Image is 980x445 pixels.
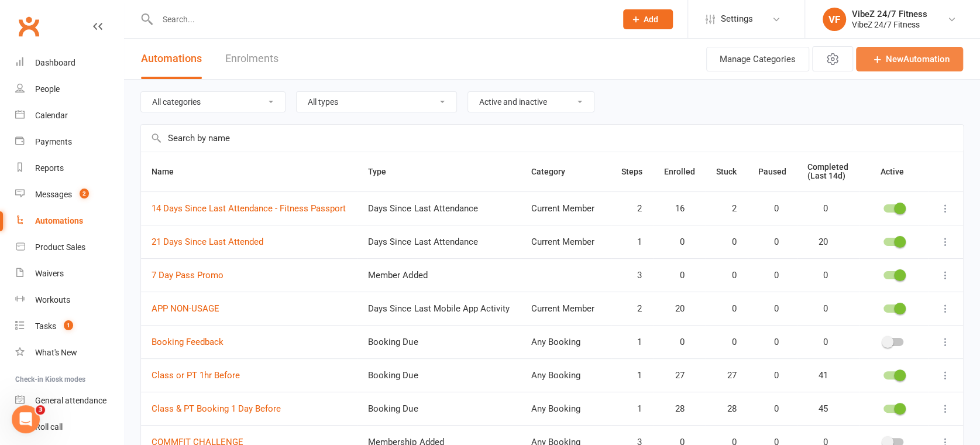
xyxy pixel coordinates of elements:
[35,321,56,331] div: Tasks
[35,269,64,278] div: Waivers
[15,313,123,340] a: Tasks 1
[35,422,63,432] div: Roll call
[35,84,60,94] div: People
[154,11,608,28] input: Search...
[623,9,673,29] button: Add
[531,337,600,347] div: Any Booking
[758,204,779,214] span: 0
[621,304,642,314] span: 2
[716,337,737,347] span: 0
[531,167,578,176] span: Category
[706,47,809,71] button: Manage Categories
[36,405,45,415] span: 3
[152,337,223,347] a: Booking Feedback
[531,165,578,179] button: Category
[225,39,278,79] a: Enrolments
[531,304,600,314] div: Current Member
[807,404,828,414] span: 45
[357,358,521,392] td: Booking Due
[856,47,963,71] a: NewAutomation
[357,191,521,225] td: Days Since Last Attendance
[35,216,83,225] div: Automations
[12,405,40,433] iframe: Intercom live chat
[35,396,106,405] div: General attendance
[531,204,600,214] div: Current Member
[35,295,70,304] div: Workouts
[15,414,123,440] a: Roll call
[152,203,346,214] a: 14 Days Since Last Attendance - Fitness Passport
[15,182,123,208] a: Messages 2
[664,404,685,414] span: 28
[823,8,846,31] div: VF
[721,6,753,32] span: Settings
[357,152,521,191] th: Type
[807,337,828,347] span: 0
[621,237,642,247] span: 1
[852,9,927,19] div: VibeZ 24/7 Fitness
[531,404,600,414] div: Any Booking
[152,237,263,247] a: 21 Days Since Last Attended
[621,337,642,347] span: 1
[35,242,85,252] div: Product Sales
[870,165,917,179] button: Active
[35,137,72,146] div: Payments
[35,58,75,67] div: Dashboard
[14,12,43,41] a: Clubworx
[758,337,779,347] span: 0
[881,167,904,176] span: Active
[15,102,123,129] a: Calendar
[716,304,737,314] span: 0
[664,337,685,347] span: 0
[15,76,123,102] a: People
[621,204,642,214] span: 2
[664,304,685,314] span: 20
[15,50,123,76] a: Dashboard
[15,340,123,366] a: What's New
[15,155,123,182] a: Reports
[758,371,779,381] span: 0
[152,403,281,414] a: Class & PT Booking 1 Day Before
[15,129,123,155] a: Payments
[748,152,797,191] th: Paused
[716,371,737,381] span: 27
[531,237,600,247] div: Current Member
[35,111,68,120] div: Calendar
[621,404,642,414] span: 1
[152,370,240,381] a: Class or PT 1hr Before
[357,292,521,325] td: Days Since Last Mobile App Activity
[15,261,123,287] a: Waivers
[758,404,779,414] span: 0
[758,271,779,280] span: 0
[807,237,828,247] span: 20
[664,204,685,214] span: 16
[152,165,187,179] button: Name
[35,348,77,357] div: What's New
[807,162,848,180] span: Completed (Last 14d)
[152,167,187,176] span: Name
[644,15,658,24] span: Add
[15,234,123,261] a: Product Sales
[64,320,73,330] span: 1
[716,271,737,280] span: 0
[758,237,779,247] span: 0
[716,204,737,214] span: 2
[654,152,706,191] th: Enrolled
[357,392,521,425] td: Booking Due
[141,39,202,79] button: Automations
[357,325,521,358] td: Booking Due
[807,371,828,381] span: 41
[611,152,653,191] th: Steps
[357,258,521,292] td: Member Added
[152,270,223,280] a: 7 Day Pass Promo
[807,204,828,214] span: 0
[664,271,685,280] span: 0
[152,303,219,314] a: APP NON-USAGE
[621,371,642,381] span: 1
[15,388,123,414] a: General attendance kiosk mode
[15,208,123,234] a: Automations
[35,163,64,173] div: Reports
[664,371,685,381] span: 27
[807,271,828,280] span: 0
[852,19,927,30] div: VibeZ 24/7 Fitness
[807,304,828,314] span: 0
